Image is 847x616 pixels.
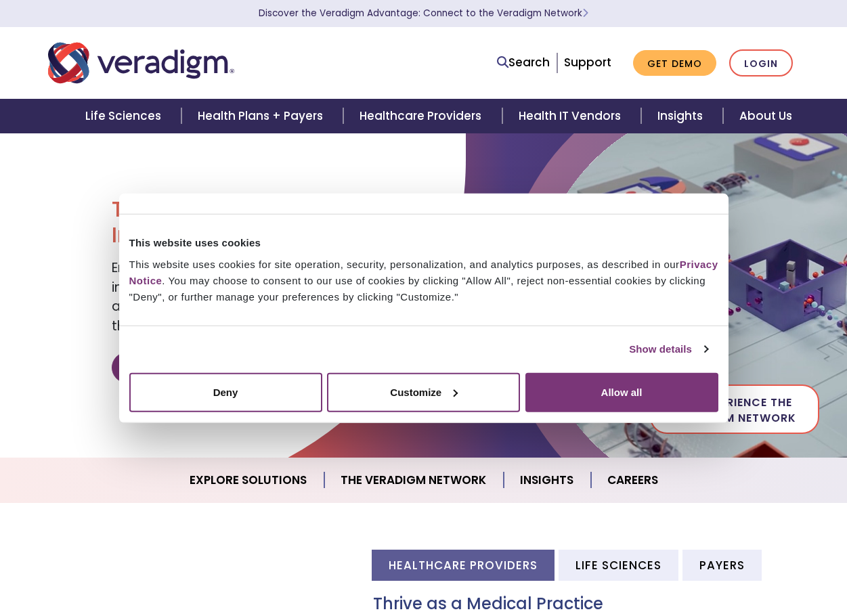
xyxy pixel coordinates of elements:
li: Payers [682,550,762,580]
h1: Transforming Health, Insightfully® [112,196,413,248]
img: Veradigm logo [48,41,234,85]
button: Deny [129,372,322,412]
li: Life Sciences [559,550,678,580]
a: Login [729,49,793,77]
a: Show details [629,341,708,357]
a: Discover the Veradigm Advantage: Connect to the Veradigm NetworkLearn More [259,7,588,20]
span: Empowering our clients with trusted data, insights, and solutions to help reduce costs and improv... [112,259,410,335]
a: Insights [504,463,591,498]
span: Learn More [582,7,588,20]
button: Customize [327,372,520,412]
h3: Thrive as a Medical Practice [373,594,800,614]
a: Health IT Vendors [502,99,641,133]
a: Life Sciences [69,99,181,133]
div: This website uses cookies for site operation, security, personalization, and analytics purposes, ... [129,256,718,305]
a: About Us [723,99,808,133]
a: Support [564,54,611,70]
a: Healthcare Providers [343,99,502,133]
a: Health Plans + Payers [181,99,343,133]
a: Explore Solutions [173,463,324,498]
div: This website uses cookies [129,235,718,251]
a: Insights [641,99,723,133]
a: Privacy Notice [129,258,718,286]
a: The Veradigm Network [324,463,504,498]
button: Allow all [525,372,718,412]
a: Discover Veradigm's Value [112,352,321,383]
li: Healthcare Providers [372,550,555,580]
a: Get Demo [633,50,716,76]
a: Careers [591,463,674,498]
a: Search [497,53,550,72]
